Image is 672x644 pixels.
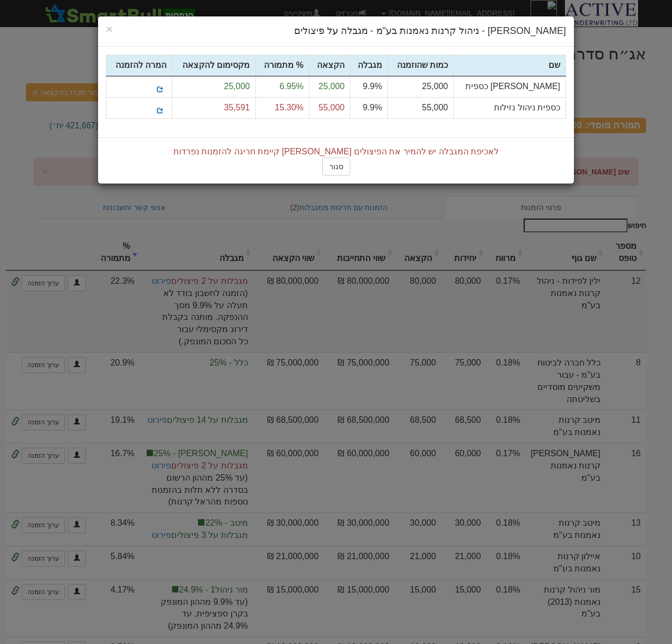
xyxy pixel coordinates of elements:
[255,55,309,76] th: % מתמורה
[454,97,566,118] td: כספית ניהול נזילות
[172,76,255,97] td: 25,000
[454,76,566,97] td: [PERSON_NAME] כספית
[350,76,388,97] td: 9.9%
[309,76,350,97] td: 25,000
[309,97,350,118] td: 55,000
[309,55,350,76] th: הקצאה
[387,97,453,118] td: 55,000
[255,76,309,97] td: 6.95%
[322,158,350,176] button: סגור
[350,55,388,76] th: מגבלה
[106,24,566,38] h4: [PERSON_NAME] - ניהול קרנות נאמנות בע"מ - מגבלה על פיצולים
[387,76,453,97] td: 25,000
[172,55,255,76] th: מקסימום להקצאה
[172,97,255,118] td: 35,591
[387,55,453,76] th: כמות שהוזמנה
[255,97,309,118] td: 15.30%
[454,55,566,76] th: שם
[350,97,388,118] td: 9.9%
[107,55,172,76] th: המרה להזמנה
[173,147,499,156] span: לאכיפת המגבלה יש להמיר את הפיצולים [PERSON_NAME] קיימת חריגה להזמנות נפרדות
[106,23,112,35] span: ×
